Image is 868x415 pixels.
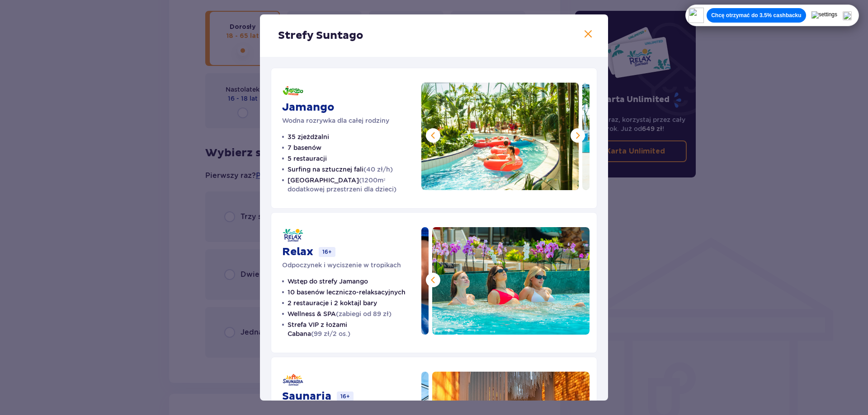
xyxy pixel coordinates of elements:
img: Relax logo [282,227,304,243]
p: 16+ [337,392,354,401]
p: 2 restauracje i 2 koktajl bary [288,298,377,308]
p: Odpoczynek i wyciszenie w tropikach [282,261,401,270]
span: (99 zł/2 os.) [311,330,350,337]
p: Wellness & SPA [288,309,392,318]
img: Jamango logo [282,83,304,99]
p: Surfing na sztucznej fali [288,165,393,174]
span: (zabiegi od 89 zł) [336,310,392,317]
img: Jamango [421,83,579,190]
img: Relax [432,227,590,335]
p: Strefy Suntago [278,29,363,42]
span: (40 zł/h) [363,166,393,173]
p: Jamango [282,101,335,114]
p: Wodna rozrywka dla całej rodziny [282,116,389,125]
p: [GEOGRAPHIC_DATA] [288,176,410,194]
p: Relax [282,245,313,259]
p: 35 zjeżdżalni [288,132,329,141]
p: 5 restauracji [288,154,327,163]
p: 7 basenów [288,143,321,152]
p: 10 basenów leczniczo-relaksacyjnych [288,288,406,297]
p: Strefa VIP z łożami Cabana [288,320,410,338]
p: 16+ [319,247,335,257]
p: Saunaria [282,390,331,403]
img: Saunaria logo [282,372,304,388]
p: Wstęp do strefy Jamango [288,277,368,286]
